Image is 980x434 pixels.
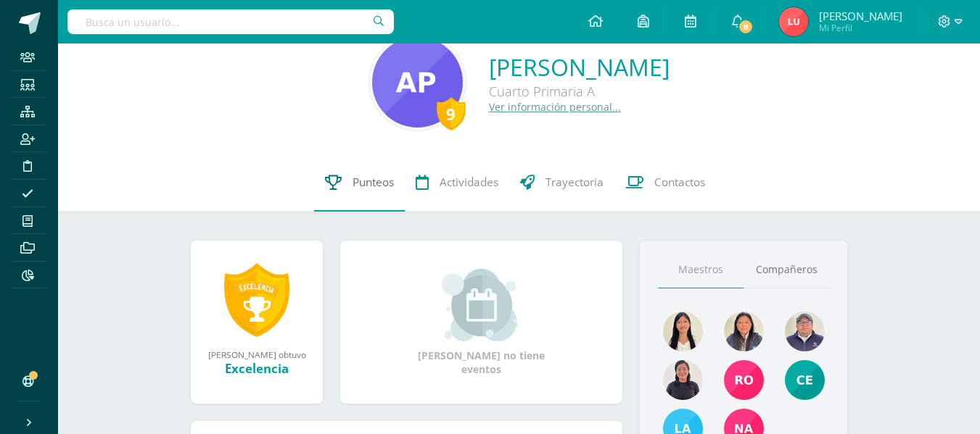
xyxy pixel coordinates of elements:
a: Actividades [405,154,509,212]
div: 9 [437,97,466,130]
input: Busca un usuario... [67,9,394,34]
span: Actividades [440,175,498,190]
img: 041e67bb1815648f1c28e9f895bf2be1.png [663,360,703,400]
span: Contactos [654,175,705,190]
a: [PERSON_NAME] [489,51,670,83]
img: d1743a41237682a7a2aaad5eb7657aa7.png [724,312,764,351]
span: Trayectoria [545,175,604,190]
span: Mi Perfil [819,22,902,34]
img: 2a26b530fdc26199fa875394b15eb4ff.png [663,312,703,351]
a: Maestros [658,251,744,288]
img: f83fa454dfb586b3050f637a11267492.png [785,360,825,400]
span: 8 [738,19,754,35]
div: [PERSON_NAME] obtuvo [205,349,308,360]
img: 0f0311ae028c6e99df68d7ca5ae78f7e.png [372,37,463,128]
img: event_small.png [442,269,521,341]
div: Cuarto Primaria A [489,83,670,100]
a: Trayectoria [509,154,614,212]
span: [PERSON_NAME] [819,9,902,23]
a: Compañeros [744,251,829,288]
a: Contactos [614,154,716,212]
div: Excelencia [205,360,308,377]
img: f2596fff22ce10e3356730cf971142ab.png [785,312,825,351]
div: [PERSON_NAME] no tiene eventos [409,269,554,376]
a: Ver información personal... [489,100,621,114]
span: Punteos [353,175,394,190]
img: 03792e645350889b08b5c28c38483454.png [779,7,808,36]
a: Punteos [314,154,405,212]
img: 5b128c088b3bc6462d39a613088c2279.png [724,360,764,400]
